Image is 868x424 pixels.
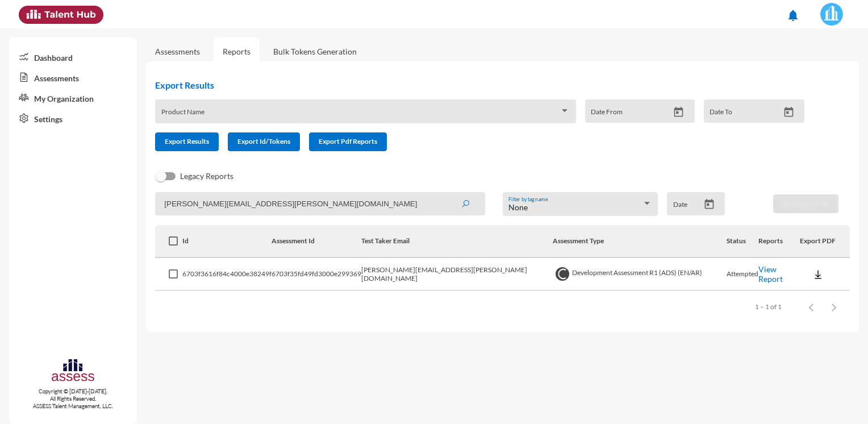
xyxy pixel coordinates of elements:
th: Assessment Type [553,225,727,258]
button: Next page [823,296,845,318]
mat-paginator: Select page [155,291,850,323]
input: Search by name, token, assessment type, etc. [155,192,485,215]
span: Export Results [165,137,209,146]
td: Development Assessment R1 (ADS) (EN/AR) [553,258,727,291]
a: Settings [9,108,137,128]
a: My Organization [9,88,137,108]
th: Assessment Id [272,225,361,258]
button: Open calendar [699,198,719,210]
td: Attempted [727,258,758,291]
span: Download PDF [783,199,829,207]
div: 1 – 1 of 1 [755,302,782,311]
button: Previous page [800,296,823,318]
mat-icon: notifications [786,9,800,22]
a: View Report [758,264,783,284]
th: Id [182,225,272,258]
button: Open calendar [669,106,688,118]
td: [PERSON_NAME][EMAIL_ADDRESS][PERSON_NAME][DOMAIN_NAME] [361,258,553,291]
th: Export PDF [800,225,850,258]
button: Export Results [155,132,219,151]
img: assesscompany-logo.png [51,358,95,385]
button: Export Id/Tokens [228,132,300,151]
td: 6703f35fd49fd3000e299369 [272,258,361,291]
a: Reports [214,38,260,65]
button: Download PDF [773,194,838,213]
span: Export Pdf Reports [319,137,377,146]
h2: Export Results [155,80,813,90]
span: Legacy Reports [180,169,233,183]
span: None [508,202,528,212]
th: Reports [758,225,800,258]
a: Assessments [9,67,137,88]
button: Open calendar [779,106,799,118]
span: Export Id/Tokens [237,137,290,146]
p: Copyright © [DATE]-[DATE]. All Rights Reserved. ASSESS Talent Management, LLC. [9,388,137,410]
th: Status [727,225,758,258]
th: Test Taker Email [361,225,553,258]
a: Assessments [155,47,200,56]
td: 6703f3616f84c4000e38249f [182,258,272,291]
a: Bulk Tokens Generation [264,38,366,65]
a: Dashboard [9,47,137,67]
button: Export Pdf Reports [309,132,387,151]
